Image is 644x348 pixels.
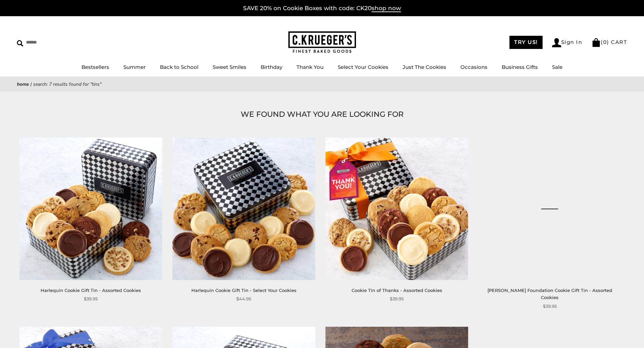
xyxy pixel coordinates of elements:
[213,64,246,70] a: Sweet Smiles
[390,295,404,302] span: $39.95
[236,295,251,302] span: $44.95
[81,64,109,70] a: Bestsellers
[338,64,388,70] a: Select Your Cookies
[478,137,621,280] a: Michael J. Fox Foundation Cookie Gift Tin - Assorted Cookies
[261,64,282,70] a: Birthday
[191,288,296,293] a: Harlequin Cookie Gift Tin - Select Your Cookies
[403,64,446,70] a: Just The Cookies
[509,36,543,49] a: TRY US!
[27,108,617,121] h1: WE FOUND WHAT YOU ARE LOOKING FOR
[172,137,315,280] img: Harlequin Cookie Gift Tin - Select Your Cookies
[33,81,101,87] span: Search: 7 results found for "Tins"
[17,40,23,47] img: Search
[17,37,97,48] input: Search
[592,38,601,47] img: Bag
[592,39,627,45] a: (0) CART
[552,38,561,47] img: Account
[17,81,29,87] a: Home
[20,137,162,280] img: Harlequin Cookie Gift Tin - Assorted Cookies
[552,64,563,70] a: Sale
[552,38,582,47] a: Sign In
[17,80,627,88] nav: breadcrumbs
[543,303,557,310] span: $39.95
[243,5,401,12] a: SAVE 20% on Cookie Boxes with code: CK20shop now
[326,137,468,280] img: Cookie Tin of Thanks - Assorted Cookies
[460,64,487,70] a: Occasions
[352,288,442,293] a: Cookie Tin of Thanks - Assorted Cookies
[160,64,198,70] a: Back to School
[123,64,146,70] a: Summer
[288,31,356,53] img: C.KRUEGER'S
[41,288,141,293] a: Harlequin Cookie Gift Tin - Assorted Cookies
[603,39,607,45] span: 0
[296,64,324,70] a: Thank You
[502,64,538,70] a: Business Gifts
[30,81,32,87] span: |
[372,5,401,12] span: shop now
[487,288,612,300] a: [PERSON_NAME] Foundation Cookie Gift Tin - Assorted Cookies
[84,295,98,302] span: $39.95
